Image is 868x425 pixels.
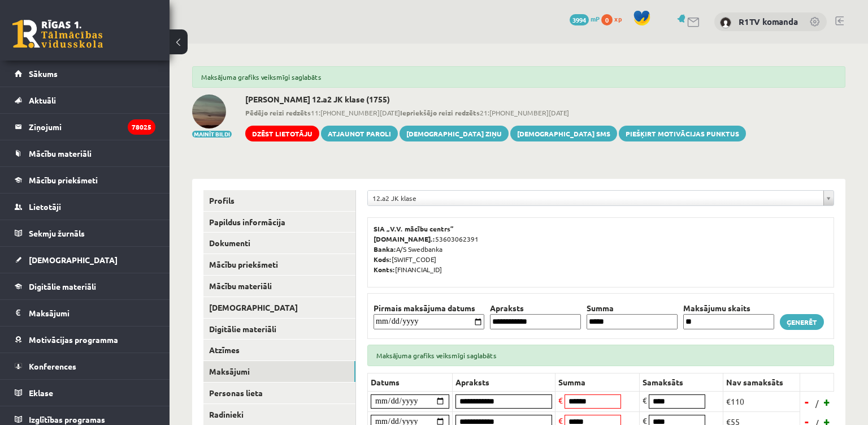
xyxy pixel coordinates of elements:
[245,126,319,141] a: Dzēst lietotāju
[29,201,61,212] span: Lietotāji
[15,273,155,299] a: Digitālie materiāli
[15,353,155,379] a: Konferences
[29,148,92,158] span: Mācību materiāli
[29,300,155,326] legend: Maksājumi
[374,265,395,274] b: Konts:
[203,361,355,382] a: Maksājumi
[374,224,828,274] p: 53603062391 A/S Swedbanka [SWIFT_CODE] [FINANCIAL_ID]
[510,126,617,141] a: [DEMOGRAPHIC_DATA] SMS
[555,373,639,391] th: Summa
[570,14,600,23] a: 3994 mP
[29,388,53,398] span: Eklase
[801,393,813,410] a: -
[372,191,819,205] span: 12.a2 JK klase
[822,393,833,410] a: +
[29,114,155,140] legend: Ziņojumi
[203,340,355,360] a: Atzīmes
[203,404,355,425] a: Radinieki
[558,395,563,405] span: €
[368,373,453,391] th: Datums
[15,327,155,353] a: Motivācijas programma
[192,131,232,138] button: Mainīt bildi
[591,14,600,23] span: mP
[29,68,58,79] span: Sākums
[601,14,613,25] span: 0
[203,297,355,318] a: [DEMOGRAPHIC_DATA]
[203,212,355,233] a: Papildus informācija
[29,334,118,345] span: Motivācijas programma
[29,228,85,238] span: Sekmju žurnāls
[15,194,155,220] a: Lietotāji
[203,276,355,297] a: Mācību materiāli
[203,383,355,403] a: Personas lieta
[12,20,103,48] a: Rīgas 1. Tālmācības vidusskola
[15,247,155,273] a: [DEMOGRAPHIC_DATA]
[203,319,355,340] a: Digitālie materiāli
[720,17,731,28] img: R1TV komanda
[203,233,355,254] a: Dokumenti
[374,234,435,243] b: [DOMAIN_NAME].:
[400,126,509,141] a: [DEMOGRAPHIC_DATA] ziņu
[29,255,118,265] span: [DEMOGRAPHIC_DATA]
[203,254,355,275] a: Mācību priekšmeti
[584,302,680,314] th: Summa
[601,14,627,23] a: 0 xp
[614,14,622,23] span: xp
[15,114,155,140] a: Ziņojumi78025
[192,95,226,128] img: Anastasija Sabura
[680,302,777,314] th: Maksājumu skaits
[814,397,820,409] span: /
[400,108,480,117] b: Iepriekšējo reizi redzēts
[368,191,834,205] a: 12.a2 JK klase
[374,224,454,233] b: SIA „V.V. mācību centrs”
[739,16,798,27] a: R1TV komanda
[619,126,746,141] a: Piešķirt motivācijas punktus
[15,87,155,113] a: Aktuāli
[780,314,824,330] a: Ģenerēt
[371,302,487,314] th: Pirmais maksājuma datums
[15,61,155,87] a: Sākums
[192,66,845,88] div: Maksājuma grafiks veiksmīgi saglabāts
[487,302,584,314] th: Apraksts
[15,220,155,246] a: Sekmju žurnāls
[29,281,96,291] span: Digitālie materiāli
[374,244,396,254] b: Banka:
[29,361,76,371] span: Konferences
[203,190,355,211] a: Profils
[128,119,155,135] i: 78025
[29,95,56,105] span: Aktuāli
[29,414,105,424] span: Izglītības programas
[245,108,746,118] span: 11:[PHONE_NUMBER][DATE] 21:[PHONE_NUMBER][DATE]
[367,345,834,366] div: Maksājuma grafiks veiksmīgi saglabāts
[29,175,98,185] span: Mācību priekšmeti
[570,14,589,25] span: 3994
[245,95,746,104] h2: [PERSON_NAME] 12.a2 JK klase (1755)
[15,380,155,406] a: Eklase
[453,373,555,391] th: Apraksts
[245,108,311,117] b: Pēdējo reizi redzēts
[723,391,800,411] td: €110
[15,167,155,193] a: Mācību priekšmeti
[639,373,723,391] th: Samaksāts
[374,255,392,264] b: Kods:
[15,300,155,326] a: Maksājumi
[643,395,647,405] span: €
[15,140,155,166] a: Mācību materiāli
[723,373,800,391] th: Nav samaksāts
[321,126,398,141] a: Atjaunot paroli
